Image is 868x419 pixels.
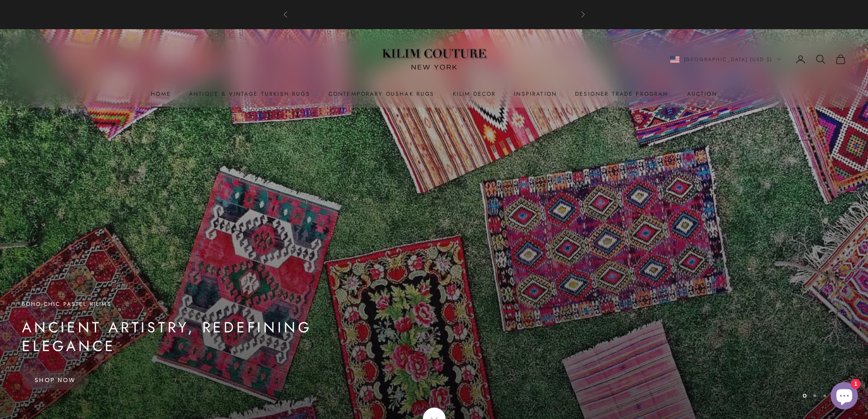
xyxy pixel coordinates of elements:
p: Boho-Chic Pastel Kilims [22,300,377,309]
a: Home [151,89,171,98]
a: Shop Now [22,371,89,390]
span: [GEOGRAPHIC_DATA] (USD $) [684,55,773,63]
inbox-online-store-chat: Shopify online store chat [828,382,861,412]
img: Logo of Kilim Couture New York [377,38,491,81]
a: Designer Trade Program [575,89,669,98]
a: Auction [687,89,717,98]
p: Ancient Artistry, Redefining Elegance [22,318,377,356]
summary: Kilim Decor [453,89,496,98]
a: Inspiration [514,89,557,98]
a: Antique & Vintage Turkish Rugs [189,89,310,98]
img: United States [670,56,679,63]
a: Contemporary Oushak Rugs [329,89,435,98]
button: Change country or currency [670,55,782,63]
nav: Primary navigation [22,89,846,98]
nav: Secondary navigation [670,54,847,65]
